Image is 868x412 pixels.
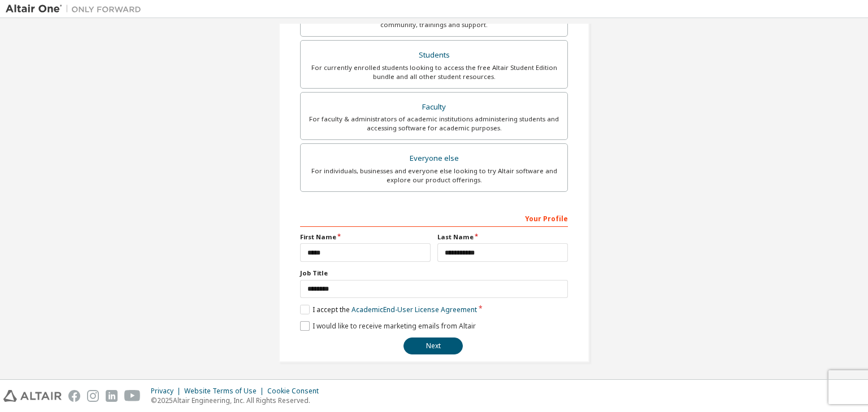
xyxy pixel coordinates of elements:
[307,63,561,81] div: For currently enrolled students looking to access the free Altair Student Edition bundle and all ...
[307,115,561,133] div: For faculty & administrators of academic institutions administering students and accessing softwa...
[124,390,141,402] img: youtube.svg
[403,338,463,354] button: Next
[351,305,477,314] a: Academic End-User License Agreement
[307,47,561,63] div: Students
[300,233,431,242] label: First Name
[307,99,561,115] div: Faculty
[267,387,325,396] div: Cookie Consent
[184,387,267,396] div: Website Terms of Use
[300,269,568,278] label: Job Title
[300,305,477,314] label: I accept the
[151,387,184,396] div: Privacy
[307,151,561,166] div: Everyone else
[300,321,476,331] label: I would like to receive marketing emails from Altair
[6,3,147,15] img: Altair One
[437,233,568,242] label: Last Name
[300,209,568,227] div: Your Profile
[307,166,561,185] div: For individuals, businesses and everyone else looking to try Altair software and explore our prod...
[68,390,80,402] img: facebook.svg
[106,390,118,402] img: linkedin.svg
[87,390,99,402] img: instagram.svg
[151,396,325,405] p: © 2025 Altair Engineering, Inc. All Rights Reserved.
[3,390,62,402] img: altair_logo.svg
